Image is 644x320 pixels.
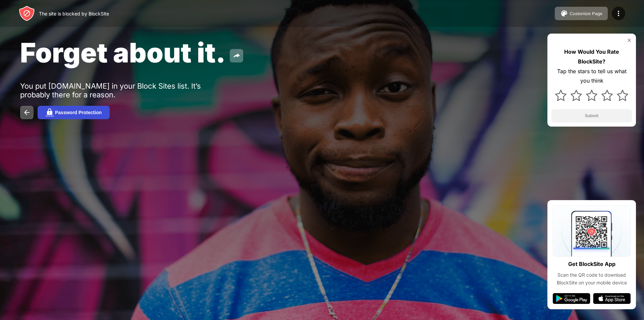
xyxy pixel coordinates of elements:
button: Customize Page [555,7,608,20]
button: Password Protection [38,106,110,119]
img: pallet.svg [560,9,568,17]
button: Submit [551,109,632,123]
img: password.svg [46,108,54,117]
img: star.svg [586,90,597,101]
span: Forget about it. [20,36,226,69]
div: Get BlockSite App [568,259,615,269]
img: back.svg [23,108,31,117]
div: The site is blocked by BlockSite [39,11,109,16]
div: Scan the QR code to download BlockSite on your mobile device [553,271,631,286]
img: rate-us-close.svg [627,38,632,43]
img: header-logo.svg [19,5,35,21]
div: Tap the stars to tell us what you think [551,66,632,86]
div: Customize Page [570,11,602,16]
img: app-store.svg [593,293,631,304]
img: google-play.svg [553,293,590,304]
img: star.svg [571,90,582,101]
div: Password Protection [55,110,102,115]
div: You put [DOMAIN_NAME] in your Block Sites list. It’s probably there for a reason. [20,82,227,99]
div: How Would You Rate BlockSite? [551,47,632,66]
img: star.svg [601,90,613,101]
img: star.svg [617,90,628,101]
img: qrcode.svg [553,205,631,257]
img: star.svg [555,90,567,101]
img: menu-icon.svg [614,9,623,17]
img: share.svg [232,52,240,60]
